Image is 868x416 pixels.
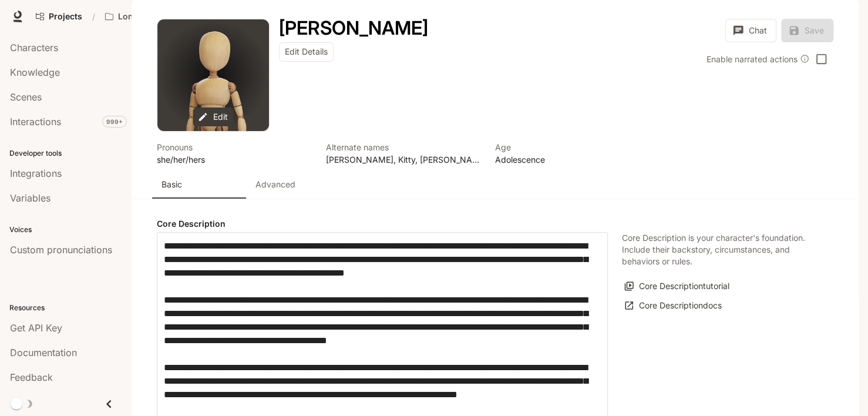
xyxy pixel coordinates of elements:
[326,141,481,166] button: Open character details dialog
[326,141,481,153] p: Alternate names
[31,5,88,28] a: Go to projects
[706,53,809,65] div: Enable narrated actions
[279,19,428,38] button: Open character details dialog
[326,153,481,166] p: [PERSON_NAME], Kitty, [PERSON_NAME] [PERSON_NAME]
[118,12,163,22] p: Longbourn
[495,153,650,166] p: Adolescence
[157,19,269,131] div: Avatar image
[157,141,312,166] button: Open character details dialog
[622,232,819,267] p: Core Description is your character's foundation. Include their backstory, circumstances, and beha...
[495,141,650,166] button: Open character details dialog
[255,179,295,190] p: Advanced
[88,11,100,23] div: /
[157,218,608,230] h4: Core Description
[157,19,269,131] button: Open character avatar dialog
[279,42,334,62] button: Edit Details
[622,277,732,296] button: Core Descriptiontutorial
[725,19,776,42] button: Chat
[162,179,182,190] p: Basic
[279,16,428,39] h1: [PERSON_NAME]
[622,296,725,316] a: Core Descriptiondocs
[49,12,82,22] span: Projects
[495,141,650,153] p: Age
[100,5,181,28] button: Open workspace menu
[157,141,312,153] p: Pronouns
[157,153,312,166] p: she/her/hers
[193,108,234,127] button: Edit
